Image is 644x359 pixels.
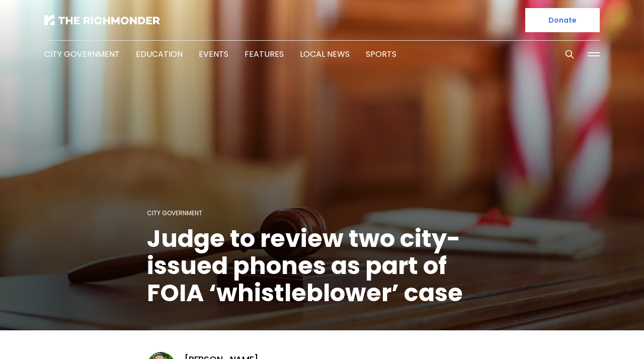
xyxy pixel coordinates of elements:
h1: Judge to review two city-issued phones as part of FOIA ‘whistleblower’ case [147,225,497,307]
a: Education [136,48,183,60]
a: Sports [366,48,396,60]
a: City Government [44,48,120,60]
a: Events [199,48,228,60]
a: Donate [525,8,600,32]
a: City Government [147,209,202,217]
button: Search this site [562,47,577,62]
a: Features [245,48,284,60]
a: Local News [300,48,350,60]
img: The Richmonder [44,15,160,25]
